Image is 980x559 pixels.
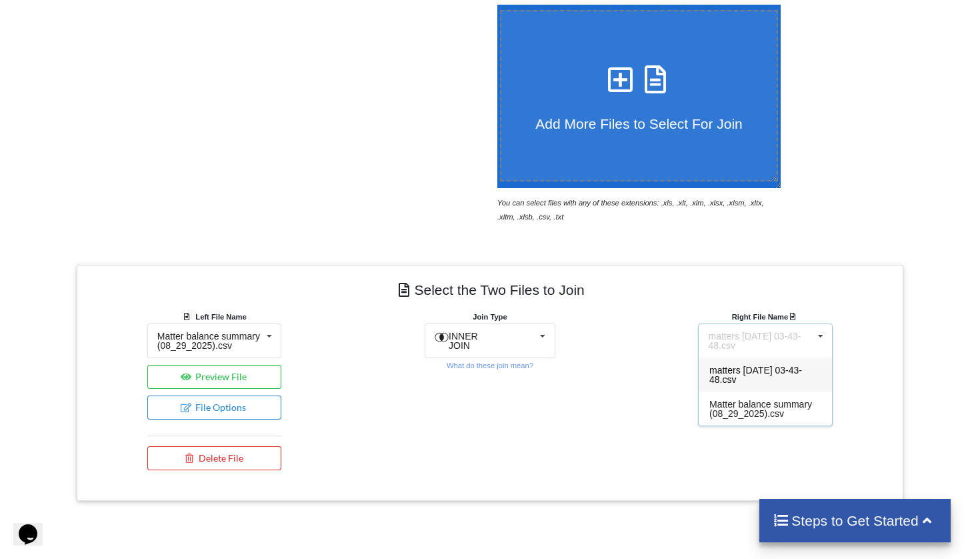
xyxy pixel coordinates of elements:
div: matters [DATE] 03-43-48.csv [708,332,812,350]
span: INNER JOIN [449,331,478,351]
span: Matter balance summary (08_29_2025).csv [709,399,812,419]
i: You can select files with any of these extensions: .xls, .xlt, .xlm, .xlsx, .xlsm, .xltx, .xltm, ... [497,199,764,221]
span: matters [DATE] 03-43-48.csv [709,365,802,385]
h4: Steps to Get Started [773,512,937,529]
b: Join Type [473,313,507,321]
b: Right File Name [732,313,799,321]
iframe: chat widget [13,506,56,546]
button: Preview File [147,365,282,389]
b: Left File Name [195,313,246,321]
div: Matter balance summary (08_29_2025).csv [157,332,261,350]
h4: Select the Two Files to Join [87,275,893,305]
span: Add More Files to Select For Join [535,116,742,131]
button: Delete File [147,446,282,470]
small: What do these join mean? [447,362,533,370]
button: File Options [147,396,282,420]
